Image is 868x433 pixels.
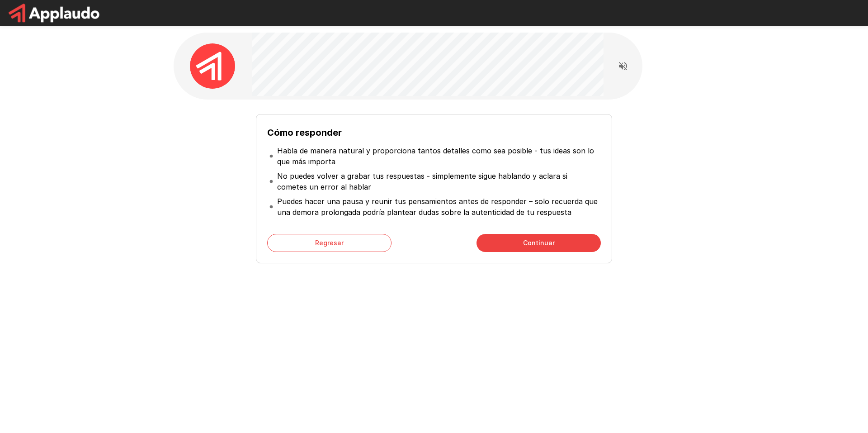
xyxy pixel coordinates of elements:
[277,145,599,167] p: Habla de manera natural y proporciona tantos detalles como sea posible - tus ideas son lo que más...
[267,127,342,138] b: Cómo responder
[267,234,392,252] button: Regresar
[190,43,235,89] img: applaudo_avatar.png
[614,57,632,75] button: Read questions aloud
[277,196,599,218] p: Puedes hacer una pausa y reunir tus pensamientos antes de responder – solo recuerda que una demor...
[476,234,601,252] button: Continuar
[277,171,599,192] p: No puedes volver a grabar tus respuestas - simplemente sigue hablando y aclara si cometes un erro...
